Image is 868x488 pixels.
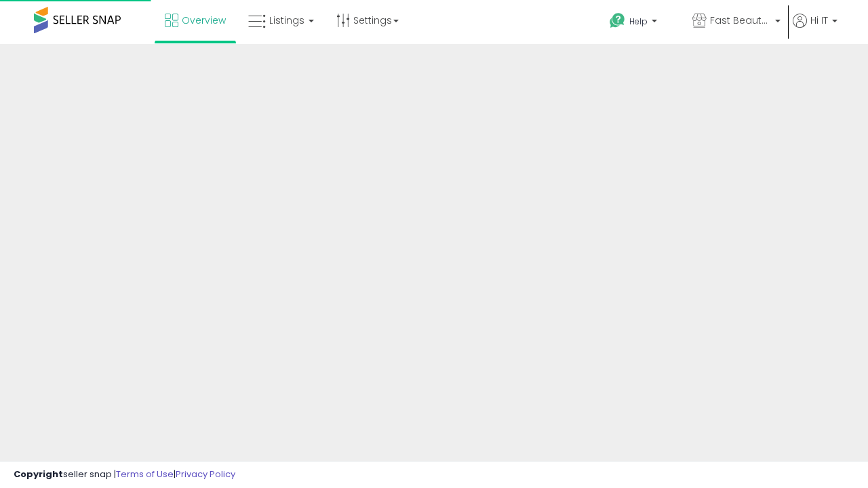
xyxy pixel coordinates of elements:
[176,468,235,481] a: Privacy Policy
[599,2,680,44] a: Help
[14,468,63,481] strong: Copyright
[609,12,626,29] i: Get Help
[182,14,226,27] span: Overview
[710,14,771,27] span: Fast Beauty ([GEOGRAPHIC_DATA])
[269,14,304,27] span: Listings
[14,468,235,481] div: seller snap | |
[116,468,174,481] a: Terms of Use
[793,14,837,44] a: Hi IT
[810,14,828,27] span: Hi IT
[629,16,648,27] span: Help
